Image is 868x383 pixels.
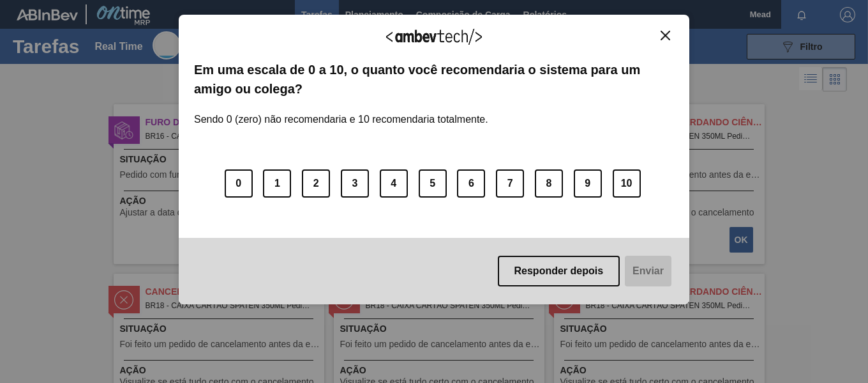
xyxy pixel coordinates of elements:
button: 2 [302,169,330,198]
button: 7 [496,169,524,198]
button: 4 [380,169,408,198]
button: 5 [419,169,447,198]
button: 10 [613,169,641,198]
button: 0 [225,169,253,198]
button: 8 [535,169,563,198]
button: 3 [341,169,369,198]
button: Responder depois [498,256,620,286]
label: Em uma escala de 0 a 10, o quanto você recomendaria o sistema para um amigo ou colega? [194,60,674,99]
img: Logo Ambevtech [386,29,482,45]
button: 9 [574,169,602,198]
button: Close [657,30,674,41]
label: Sendo 0 (zero) não recomendaria e 10 recomendaria totalmente. [194,98,488,125]
button: 1 [263,169,291,198]
button: 6 [457,169,485,198]
img: Close [661,31,670,40]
